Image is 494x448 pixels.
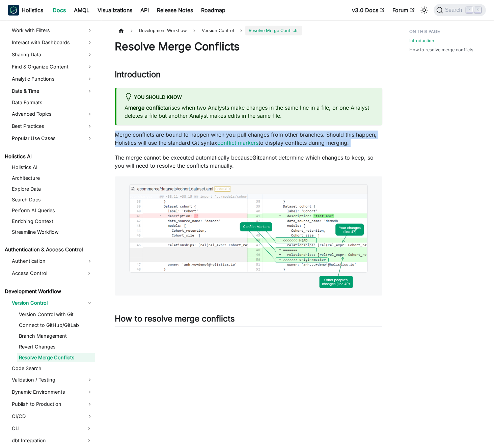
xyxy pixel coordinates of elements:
[22,6,43,14] b: Holistics
[409,37,434,44] a: Introduction
[136,26,190,35] span: Development Workflow
[83,423,95,434] button: Expand sidebar category 'CLI'
[83,268,95,279] button: Expand sidebar category 'Access Control'
[348,5,388,16] a: v3.0 Docs
[83,435,95,446] button: Expand sidebar category 'dbt Integration'
[198,26,237,35] span: Version Control
[10,173,95,183] a: Architecture
[10,121,95,132] a: Best Practices
[10,163,95,172] a: Holistics AI
[115,40,382,53] h1: Resolve Merge Conflicts
[10,435,83,446] a: dbt Integration
[115,69,382,82] h2: Introduction
[10,195,95,204] a: Search Docs
[10,423,83,434] a: CLI
[10,184,95,194] a: Explore Data
[10,206,95,215] a: Perform AI Queries
[125,104,374,120] p: A arises when two Analysts make changes in the same line in a file, or one Analyst deletes a file...
[10,109,95,119] a: Advanced Topics
[10,298,95,308] a: Version Control
[10,37,95,48] a: Interact with Dashboards
[10,25,95,36] a: Work with Filters
[10,399,95,410] a: Publish to Production
[128,104,165,111] strong: merge conflict
[10,61,95,72] a: Find & Organize Content
[10,86,95,96] a: Date & Time
[10,268,83,279] a: Access Control
[115,153,382,170] p: The merge cannot be executed automatically because cannot determine which changes to keep, so you...
[17,310,95,319] a: Version Control with Git
[443,7,466,13] span: Search
[409,47,473,53] a: How to resolve merge conflicts
[10,364,95,373] a: Code Search
[245,26,302,35] span: Resolve Merge Conflicts
[434,4,486,16] button: Search (Command+K)
[3,152,95,161] a: Holistics AI
[153,5,197,16] a: Release Notes
[474,7,481,13] kbd: K
[10,411,95,422] a: CI/CD
[8,5,19,16] img: Holistics
[10,74,95,84] a: Analytic Functions
[466,7,473,13] kbd: ⌘
[252,154,259,161] strong: Git
[10,374,95,385] a: Validation / Testing
[115,26,382,35] nav: Breadcrumbs
[388,5,418,16] a: Forum
[3,245,95,254] a: Authentication & Access Control
[10,387,95,397] a: Dynamic Environments
[136,5,153,16] a: API
[197,5,229,16] a: Roadmap
[3,287,95,296] a: Development Workflow
[17,331,95,341] a: Branch Management
[17,353,95,362] a: Resolve Merge Conflicts
[115,26,128,35] a: Home page
[49,5,70,16] a: Docs
[217,139,258,146] a: conflict markers
[115,314,382,327] h2: How to resolve merge conflicts
[10,256,95,267] a: Authentication
[93,5,136,16] a: Visualizations
[419,5,430,16] button: Switch between dark and light mode (currently light mode)
[8,5,43,16] a: HolisticsHolistics
[10,98,95,107] a: Data Formats
[17,320,95,330] a: Connect to GitHub/GitLab
[10,217,95,226] a: Enriching Context
[10,49,95,60] a: Sharing Data
[17,342,95,352] a: Revert Changes
[125,93,374,102] div: You should know
[70,5,93,16] a: AMQL
[115,131,382,147] p: Merge conflicts are bound to happen when you pull changes from other branches. Should this happen...
[10,227,95,237] a: Streamline Workflow
[10,133,95,144] a: Popular Use Cases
